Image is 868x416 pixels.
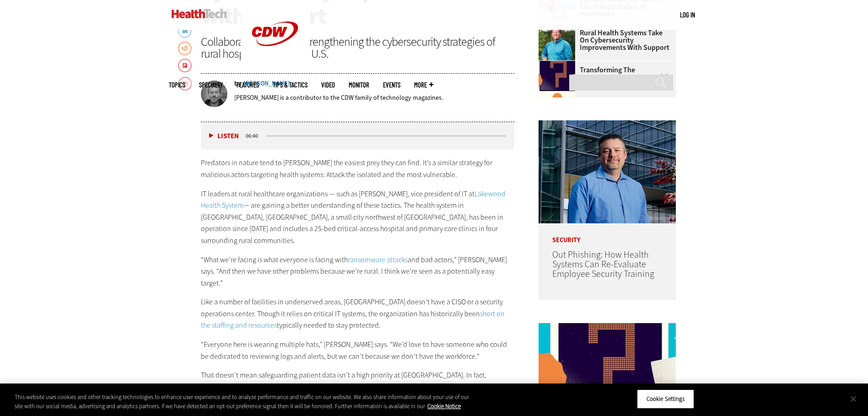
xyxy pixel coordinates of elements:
[321,81,335,88] a: Video
[348,255,408,265] a: ransomware attacks
[201,369,515,393] p: That doesn’t mean safeguarding patient data isn’t a high priority at [GEOGRAPHIC_DATA]. In fact, ...
[539,120,676,223] img: Scott Currie
[201,296,515,331] p: Like a number of facilities in underserved areas, [GEOGRAPHIC_DATA] doesn’t have a CISO or a secu...
[201,157,515,180] p: Predators in nature tend to [PERSON_NAME] the easiest prey they can find. It’s a similar strategy...
[349,81,369,88] a: MonITor
[172,9,227,18] img: Home
[241,60,309,70] a: CDW
[680,10,695,20] div: User menu
[539,61,575,97] img: illustration of question mark
[244,132,265,140] div: duration
[680,11,695,19] a: Log in
[273,81,307,88] a: Tips & Tactics
[201,122,515,150] div: media player
[237,81,259,88] a: Features
[169,81,185,88] span: Topics
[539,223,676,243] p: Security
[383,81,400,88] a: Events
[201,339,515,362] p: “Everyone here is wearing multiple hats,” [PERSON_NAME] says. “We’d love to have someone who coul...
[209,133,239,140] button: Listen
[843,389,863,409] button: Close
[637,389,694,409] button: Cookie Settings
[427,402,461,410] a: More information about your privacy
[552,249,654,280] a: Out Phishing: How Health Systems Can Re-Evaluate Employee Security Training
[201,188,515,247] p: IT leaders at rural healthcare organizations — such as [PERSON_NAME], vice president of IT at — a...
[15,393,477,411] div: This website uses cookies and other tracking technologies to enhance user experience and to analy...
[414,81,433,88] span: More
[201,254,515,289] p: “What we’re facing is what everyone is facing with and bad actors,” [PERSON_NAME] says. “And then...
[199,81,223,88] span: Specialty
